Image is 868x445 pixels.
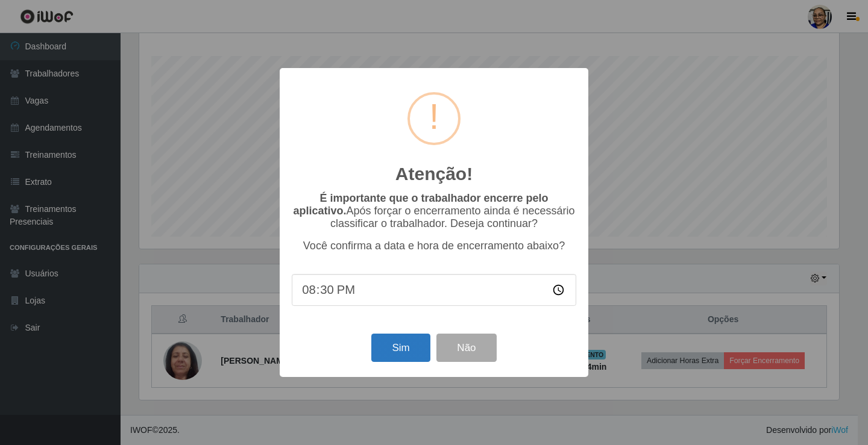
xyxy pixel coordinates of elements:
[395,163,473,185] h2: Atenção!
[292,240,576,252] p: Você confirma a data e hora de encerramento abaixo?
[436,334,496,362] button: Não
[371,334,430,362] button: Sim
[293,192,548,217] b: É importante que o trabalhador encerre pelo aplicativo.
[292,192,576,230] p: Após forçar o encerramento ainda é necessário classificar o trabalhador. Deseja continuar?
